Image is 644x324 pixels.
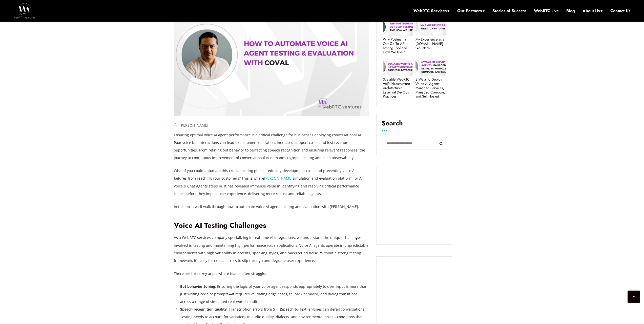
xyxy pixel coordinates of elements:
[174,167,369,197] p: What if you could automate this crucial testing phase, reducing development costs and preventing ...
[492,8,526,14] a: Stories of Success
[435,137,447,150] button: Search
[264,176,293,181] a: [PERSON_NAME]
[413,8,450,14] a: WebRTC Services
[174,203,369,211] p: In this post, we’ll walk through how to automate voice AI agents testing and evaluation with [PER...
[534,8,559,14] a: WebRTC Live
[382,172,447,239] iframe: Embedded CTA
[174,270,369,277] p: There are three key areas where teams often struggle:
[583,8,603,14] a: About Us
[383,37,413,54] a: Why Postman Is Our Go‑To API Testing Tool and How We Use It
[610,8,630,14] a: Contact Us
[180,123,208,128] a: [PERSON_NAME]
[566,8,575,14] a: Blog
[180,307,227,312] strong: Speech recognition quality
[14,3,35,18] img: WebRTC.ventures
[174,234,369,264] p: As a WebRTC services company specializing in real-time AI integrations, we understand the unique ...
[416,37,446,50] a: My Experience as a [DOMAIN_NAME] QA Intern
[174,221,369,230] h2: Voice AI Testing Challenges
[180,283,369,306] li: : Ensuring the logic of your voice agent responds appropriately to user input is more than just w...
[382,119,447,131] label: Search
[174,131,369,162] p: Ensuring optimal Voice AI agent performance is a critical challenge for businesses deploying conv...
[383,77,413,99] a: Scalable WebRTC VoIP Infrastructure Architecture: Essential DevOps Practices
[180,284,215,289] strong: Bot behavior tuning
[457,8,485,14] a: Our Partners
[416,77,446,99] a: 3 Ways to Deploy Voice AI Agents: Managed Services, Managed Compute, and Self-Hosted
